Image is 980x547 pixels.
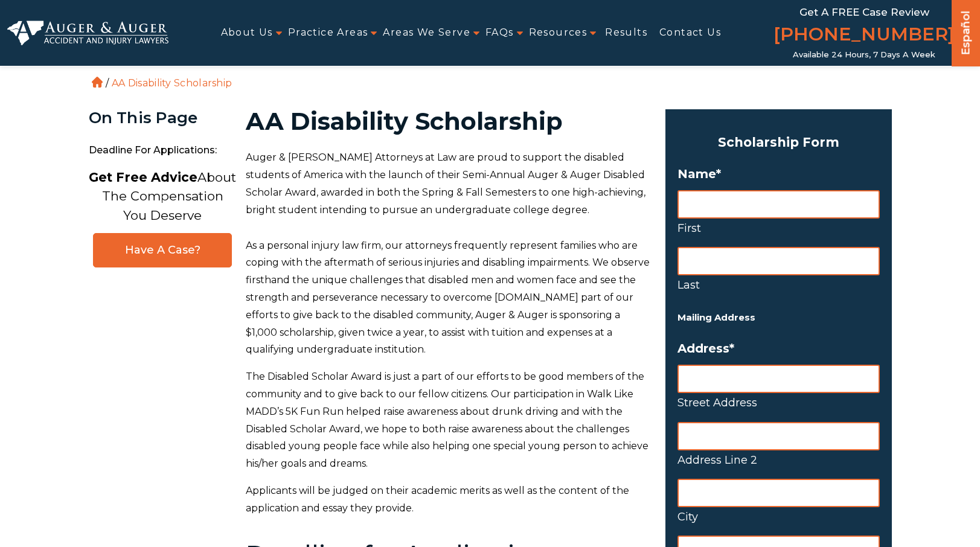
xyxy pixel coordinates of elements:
[89,168,236,225] p: About The Compensation You Deserve
[605,19,647,46] a: Results
[246,482,651,517] p: Applicants will be judged on their academic merits as well as the content of the application and ...
[485,19,514,46] a: FAQs
[246,149,651,219] p: Auger & [PERSON_NAME] Attorneys at Law are proud to support the disabled students of America with...
[7,21,168,45] img: Auger & Auger Accident and Injury Lawyers Logo
[383,19,470,46] a: Areas We Serve
[288,19,368,46] a: Practice Areas
[799,6,929,18] span: Get a FREE Case Review
[677,131,880,154] h3: Scholarship Form
[677,275,880,295] label: Last
[246,368,651,473] p: The Disabled Scholar Award is just a part of our efforts to be good members of the community and ...
[529,19,588,46] a: Resources
[677,310,880,326] h5: Mailing Address
[677,219,880,238] label: First
[89,138,237,163] span: Deadline for Applications:
[93,233,232,267] a: Have A Case?
[659,19,721,46] a: Contact Us
[677,393,880,412] label: Street Address
[106,243,219,257] span: Have A Case?
[89,109,237,127] div: On This Page
[677,507,880,526] label: City
[92,77,103,88] a: Home
[109,77,235,89] li: AA Disability Scholarship
[246,109,651,133] h1: AA Disability Scholarship
[677,341,880,356] label: Address
[246,237,651,359] p: As a personal injury law firm, our attorneys frequently represent families who are coping with th...
[89,170,197,185] strong: Get Free Advice
[793,50,935,60] span: Available 24 Hours, 7 Days a Week
[677,167,880,181] label: Name
[221,19,273,46] a: About Us
[773,21,955,50] a: [PHONE_NUMBER]
[677,450,880,470] label: Address Line 2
